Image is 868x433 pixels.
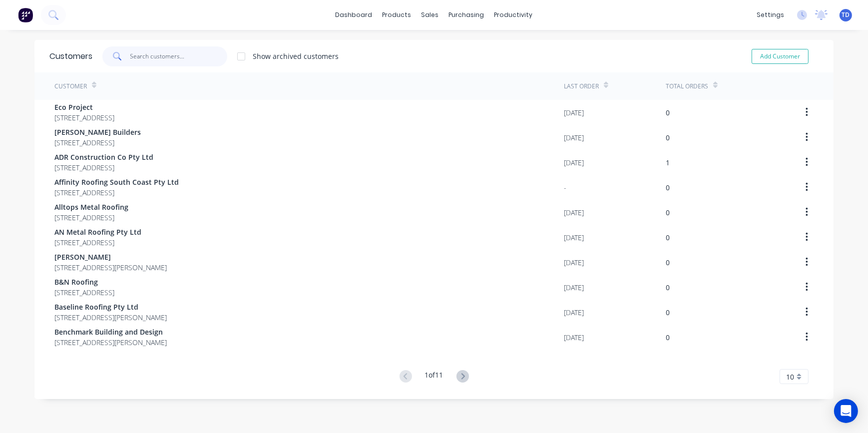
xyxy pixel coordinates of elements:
span: 10 [786,372,794,382]
div: [DATE] [564,307,584,318]
div: Customer [54,82,87,91]
div: [DATE] [564,157,584,168]
span: TD [842,10,850,19]
div: purchasing [444,7,489,22]
div: 0 [666,232,670,243]
div: products [378,7,417,22]
span: ADR Construction Co Pty Ltd [54,152,153,162]
div: 0 [666,307,670,318]
div: 0 [666,282,670,293]
div: settings [752,7,789,22]
div: Show archived customers [253,51,339,61]
button: Add Customer [752,49,809,64]
div: 0 [666,107,670,118]
div: 1 [666,157,670,168]
span: Eco Project [54,102,114,112]
div: 0 [666,182,670,193]
span: AN Metal Roofing Pty Ltd [54,227,141,237]
div: - [564,182,566,193]
input: Search customers... [130,46,228,66]
div: productivity [489,7,538,22]
div: [DATE] [564,257,584,268]
div: 0 [666,207,670,218]
span: Benchmark Building and Design [54,327,167,337]
div: [DATE] [564,232,584,243]
div: 1 of 11 [425,370,443,384]
span: [STREET_ADDRESS] [54,137,141,148]
div: 0 [666,332,670,343]
div: [DATE] [564,332,584,343]
div: [DATE] [564,207,584,218]
span: [STREET_ADDRESS][PERSON_NAME] [54,312,167,323]
div: [DATE] [564,282,584,293]
span: [PERSON_NAME] [54,252,167,262]
span: [PERSON_NAME] Builders [54,127,141,137]
div: 0 [666,132,670,143]
span: Alltops Metal Roofing [54,202,128,212]
span: [STREET_ADDRESS][PERSON_NAME] [54,262,167,273]
span: [STREET_ADDRESS][PERSON_NAME] [54,337,167,348]
span: [STREET_ADDRESS] [54,212,128,223]
span: [STREET_ADDRESS] [54,287,114,298]
span: [STREET_ADDRESS] [54,187,179,198]
div: [DATE] [564,107,584,118]
span: Baseline Roofing Pty Ltd [54,302,167,312]
span: [STREET_ADDRESS] [54,162,153,173]
span: [STREET_ADDRESS] [54,237,141,248]
div: Last Order [564,82,599,91]
a: dashboard [331,7,378,22]
div: 0 [666,257,670,268]
span: [STREET_ADDRESS] [54,112,114,123]
span: Affinity Roofing South Coast Pty Ltd [54,177,179,187]
span: B&N Roofing [54,277,114,287]
img: Factory [18,7,33,22]
div: sales [417,7,444,22]
div: Open Intercom Messenger [834,399,858,423]
div: [DATE] [564,132,584,143]
div: Total Orders [666,82,708,91]
div: Customers [49,50,92,62]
